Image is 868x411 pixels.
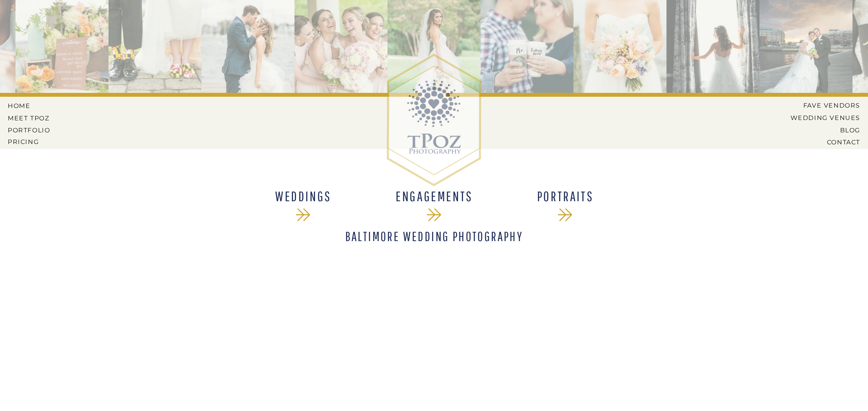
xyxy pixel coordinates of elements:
[8,127,52,134] a: PORTFOLIO
[8,102,43,109] a: HOME
[264,230,604,250] h1: Baltimore Wedding Photography
[8,115,50,122] a: MEET tPoz
[253,189,354,204] a: WEDDINGS
[797,102,860,109] a: Fave Vendors
[8,138,52,145] a: Pricing
[784,127,860,134] a: BLOG
[515,189,616,204] a: Portraits
[384,189,485,204] a: ENGAGEMENTS
[778,114,860,121] a: Wedding Venues
[799,139,860,146] a: CONTACT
